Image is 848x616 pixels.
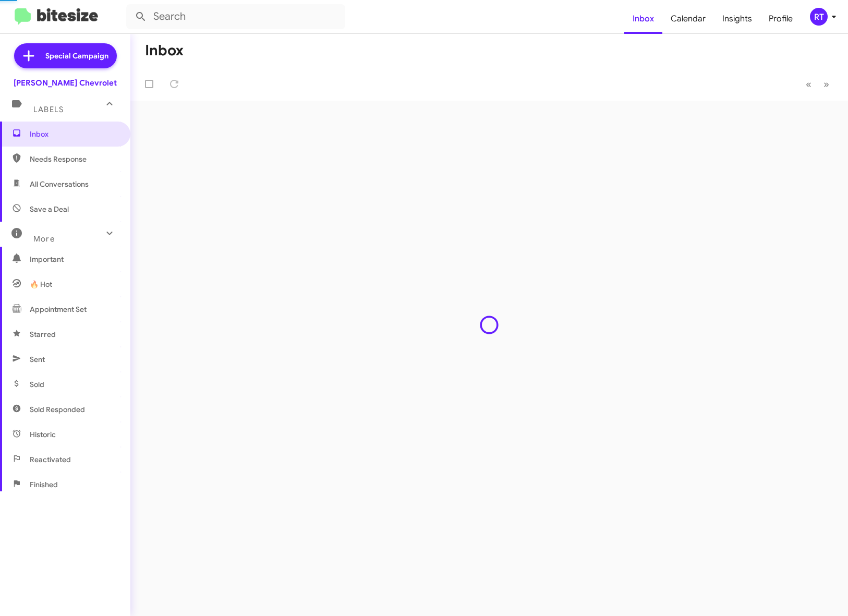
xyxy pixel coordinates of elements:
[45,51,108,61] span: Special Campaign
[30,204,69,214] span: Save a Deal
[760,4,801,34] a: Profile
[14,78,117,88] div: [PERSON_NAME] Chevrolet
[30,479,58,490] span: Finished
[30,154,118,164] span: Needs Response
[30,179,89,189] span: All Conversations
[30,379,44,390] span: Sold
[30,254,118,264] span: Important
[30,404,85,415] span: Sold Responded
[33,234,55,244] span: More
[806,78,811,91] span: «
[30,429,56,440] span: Historic
[14,43,117,68] a: Special Campaign
[800,74,835,95] nav: Page navigation example
[30,329,56,340] span: Starred
[817,74,835,95] button: Next
[30,454,71,465] span: Reactivated
[30,129,118,139] span: Inbox
[823,78,829,91] span: »
[624,4,662,34] a: Inbox
[799,74,818,95] button: Previous
[801,8,837,26] button: RT
[33,105,64,114] span: Labels
[126,4,345,29] input: Search
[662,4,714,34] a: Calendar
[30,354,45,365] span: Sent
[145,42,184,59] h1: Inbox
[714,4,760,34] a: Insights
[30,304,87,315] span: Appointment Set
[810,8,828,26] div: RT
[30,279,52,289] span: 🔥 Hot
